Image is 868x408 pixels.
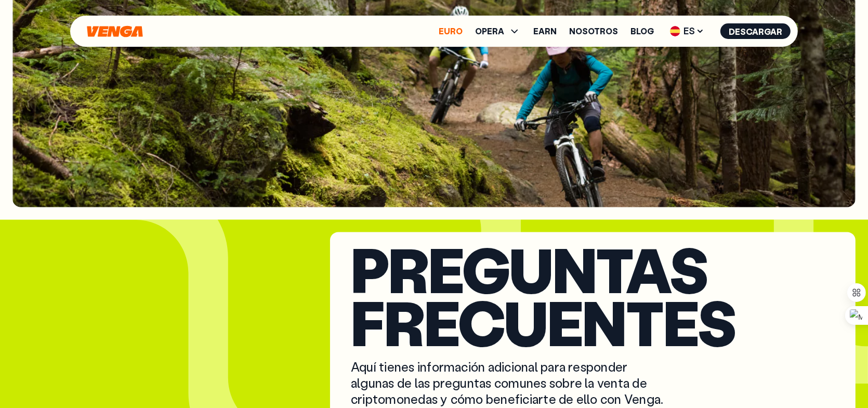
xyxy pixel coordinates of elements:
[670,26,680,36] img: flag-es
[569,27,618,35] a: Nosotros
[720,23,791,39] button: Descargar
[475,27,504,35] span: OPERA
[630,27,654,35] a: Blog
[533,27,557,35] a: Earn
[351,242,835,348] h2: Preguntas frecuentes
[666,23,708,40] span: ES
[351,359,668,407] p: Aquí tienes información adicional para responder algunas de las preguntas comunes sobre la venta ...
[86,25,144,37] svg: Inicio
[475,25,521,37] span: OPERA
[439,27,463,35] a: Euro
